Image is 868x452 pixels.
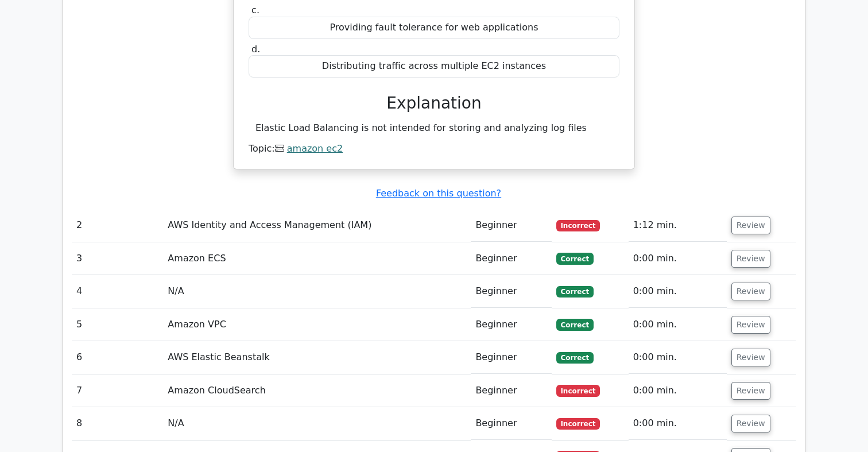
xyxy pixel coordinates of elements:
button: Review [731,382,770,400]
td: 1:12 min. [629,209,727,242]
span: Correct [556,319,594,330]
button: Review [731,349,770,366]
td: 4 [72,275,163,308]
span: d. [251,44,260,55]
td: 2 [72,209,163,242]
td: Beginner [471,242,551,275]
td: Beginner [471,407,551,440]
td: 6 [72,341,163,374]
a: Feedback on this question? [376,188,501,199]
button: Review [731,415,770,432]
td: Beginner [471,275,551,308]
td: 8 [72,407,163,440]
td: 0:00 min. [629,242,727,275]
span: Incorrect [556,220,600,231]
td: Beginner [471,209,551,242]
button: Review [731,250,770,268]
span: Correct [556,253,594,264]
span: c. [251,5,259,16]
span: Correct [556,286,594,298]
td: 5 [72,308,163,341]
td: Beginner [471,341,551,374]
td: 0:00 min. [629,341,727,374]
td: Amazon VPC [163,308,471,341]
div: Providing fault tolerance for web applications [249,17,619,39]
td: N/A [163,407,471,440]
h3: Explanation [255,94,613,113]
td: 7 [72,374,163,407]
span: Incorrect [556,418,600,430]
div: Topic: [249,143,619,155]
td: 3 [72,242,163,275]
td: AWS Elastic Beanstalk [163,341,471,374]
td: 0:00 min. [629,275,727,308]
a: amazon ec2 [287,143,343,154]
span: Incorrect [556,385,600,396]
td: 0:00 min. [629,308,727,341]
button: Review [731,316,770,334]
span: Correct [556,352,594,364]
td: Amazon ECS [163,242,471,275]
td: AWS Identity and Access Management (IAM) [163,209,471,242]
div: Distributing traffic across multiple EC2 instances [249,55,619,78]
div: Elastic Load Balancing is not intended for storing and analyzing log files [255,122,613,134]
td: 0:00 min. [629,374,727,407]
button: Review [731,283,770,300]
td: Amazon CloudSearch [163,374,471,407]
td: Beginner [471,308,551,341]
td: Beginner [471,374,551,407]
td: 0:00 min. [629,407,727,440]
button: Review [731,217,770,234]
td: N/A [163,275,471,308]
